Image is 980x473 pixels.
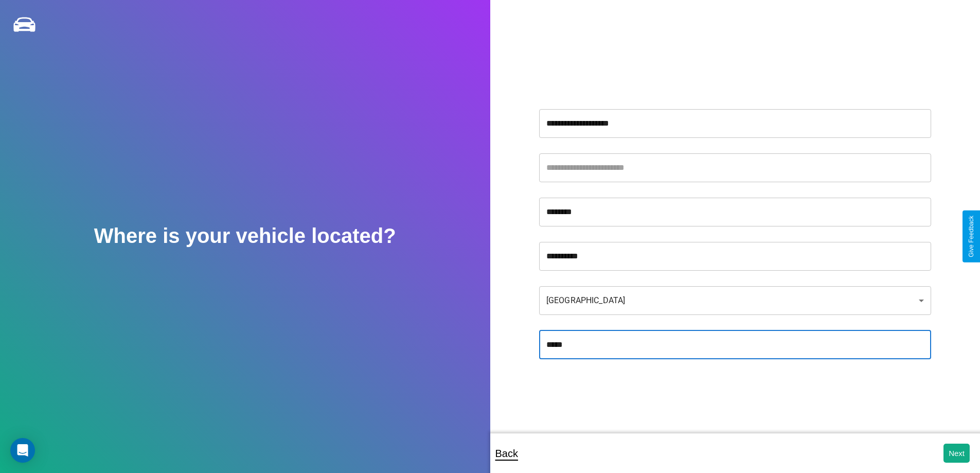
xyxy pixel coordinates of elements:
[94,224,396,248] h2: Where is your vehicle located?
[968,216,975,257] div: Give Feedback
[10,438,35,463] div: Open Intercom Messenger
[495,444,518,463] p: Back
[539,286,931,315] div: [GEOGRAPHIC_DATA]
[943,444,970,463] button: Next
